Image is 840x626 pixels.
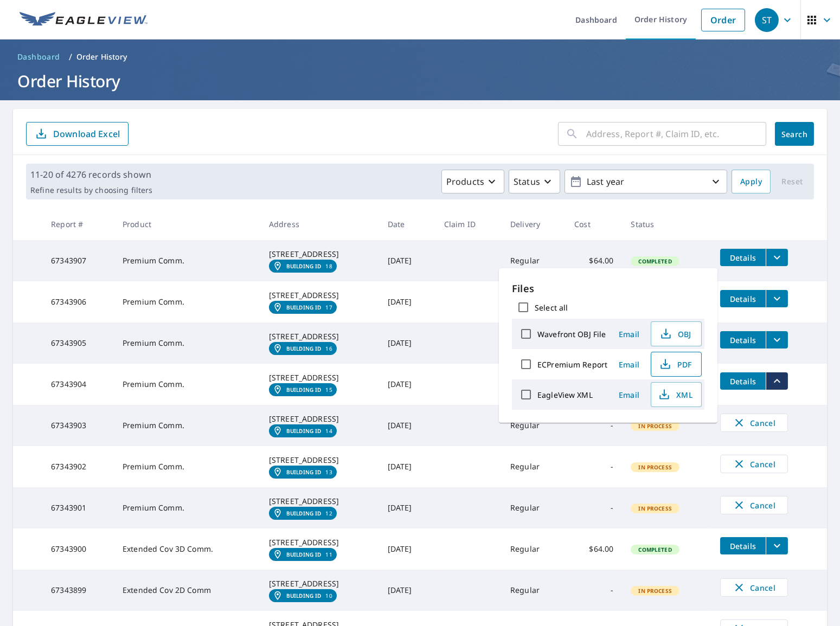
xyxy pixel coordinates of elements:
[658,388,692,401] span: XML
[502,446,566,487] td: Regular
[42,446,114,487] td: 67343902
[612,356,646,373] button: Email
[17,51,60,62] span: Dashboard
[42,322,114,364] td: 67343905
[269,290,370,301] div: [STREET_ADDRESS]
[727,294,759,304] span: Details
[114,364,260,405] td: Premium Comm.
[537,359,607,370] label: ECPremium Report
[269,496,370,507] div: [STREET_ADDRESS]
[732,581,777,594] span: Cancel
[775,122,814,146] button: Search
[766,537,788,554] button: filesDropdownBtn-67343900
[20,12,148,28] img: EV Logo
[720,578,788,597] button: Cancel
[114,528,260,570] td: Extended Cov 3D Comm.
[502,487,566,528] td: Regular
[114,405,260,446] td: Premium Comm.
[651,382,702,407] button: XML
[502,240,566,281] td: Regular
[269,372,370,383] div: [STREET_ADDRESS]
[379,281,435,322] td: [DATE]
[632,587,678,595] span: In Process
[269,507,337,520] a: Building ID12
[658,358,692,371] span: PDF
[379,405,435,446] td: [DATE]
[566,240,622,281] td: $64.00
[269,578,370,589] div: [STREET_ADDRESS]
[13,70,827,92] h1: Order History
[740,175,762,189] span: Apply
[441,170,504,193] button: Products
[566,405,622,446] td: -
[269,342,337,355] a: Building ID16
[286,428,322,434] em: Building ID
[537,329,606,339] label: Wavefront OBJ File
[13,48,65,66] a: Dashboard
[512,281,704,296] p: Files
[612,326,646,343] button: Email
[701,9,745,31] a: Order
[286,592,322,599] em: Building ID
[720,414,788,432] button: Cancel
[727,253,759,263] span: Details
[766,290,788,307] button: filesDropdownBtn-67343906
[286,386,322,393] em: Building ID
[114,240,260,281] td: Premium Comm.
[502,528,566,570] td: Regular
[42,570,114,611] td: 67343899
[720,455,788,473] button: Cancel
[566,528,622,570] td: $64.00
[502,570,566,611] td: Regular
[582,172,709,191] p: Last year
[42,281,114,322] td: 67343906
[286,551,322,558] em: Building ID
[632,505,678,512] span: In Process
[26,122,129,146] button: Download Excel
[379,322,435,364] td: [DATE]
[732,499,777,512] span: Cancel
[720,249,766,266] button: detailsBtn-67343907
[13,48,827,66] nav: breadcrumb
[632,422,678,430] span: In Process
[42,405,114,446] td: 67343903
[379,208,435,240] th: Date
[755,8,779,32] div: ST
[502,208,566,240] th: Delivery
[514,175,540,188] p: Status
[632,546,678,553] span: Completed
[446,175,484,188] p: Products
[286,345,322,352] em: Building ID
[269,414,370,424] div: [STREET_ADDRESS]
[379,364,435,405] td: [DATE]
[727,541,759,551] span: Details
[766,249,788,266] button: filesDropdownBtn-67343907
[286,510,322,517] em: Building ID
[114,487,260,528] td: Premium Comm.
[379,570,435,611] td: [DATE]
[269,589,337,602] a: Building ID10
[286,304,322,311] em: Building ID
[42,364,114,405] td: 67343904
[566,446,622,487] td: -
[76,51,127,62] p: Order History
[269,301,337,314] a: Building ID17
[269,466,337,479] a: Building ID13
[435,208,502,240] th: Claim ID
[53,128,120,140] p: Download Excel
[379,528,435,570] td: [DATE]
[566,208,622,240] th: Cost
[784,129,805,139] span: Search
[658,327,692,340] span: OBJ
[509,170,560,193] button: Status
[269,331,370,342] div: [STREET_ADDRESS]
[727,376,759,386] span: Details
[114,570,260,611] td: Extended Cov 2D Comm
[379,240,435,281] td: [DATE]
[69,50,72,63] li: /
[766,331,788,349] button: filesDropdownBtn-67343905
[720,496,788,514] button: Cancel
[379,446,435,487] td: [DATE]
[732,457,777,470] span: Cancel
[269,260,337,273] a: Building ID18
